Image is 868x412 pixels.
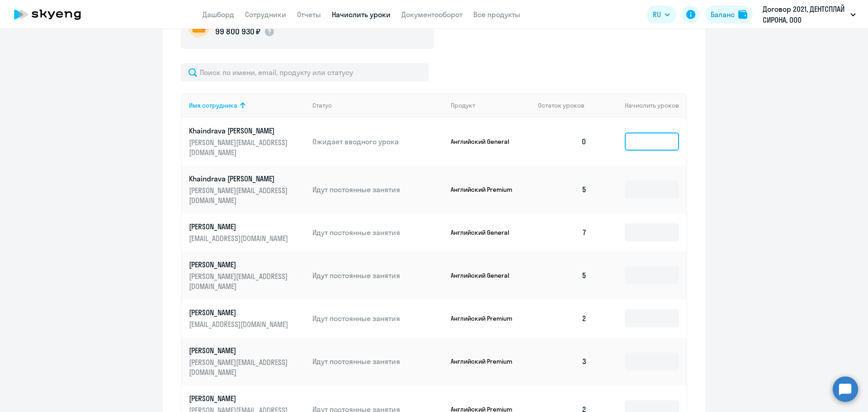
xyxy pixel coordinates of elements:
[312,313,443,323] p: Идут постоянные занятия
[189,346,305,377] a: [PERSON_NAME][PERSON_NAME][EMAIL_ADDRESS][DOMAIN_NAME]
[297,10,321,19] a: Отчеты
[738,10,747,19] img: balance
[451,357,519,365] p: Английский Premium
[332,10,391,19] a: Начислить уроки
[531,337,594,385] td: 3
[215,26,260,38] p: 99 800 930 ₽
[203,10,234,19] a: Дашборд
[189,222,290,232] p: [PERSON_NAME]
[451,185,519,194] p: Английский Premium
[758,4,860,25] button: Договор 2021, ДЕНТСПЛАЙ СИРОНА, ООО
[312,185,443,194] p: Идут постоянные занятия
[189,260,305,291] a: [PERSON_NAME][PERSON_NAME][EMAIL_ADDRESS][DOMAIN_NAME]
[189,308,305,329] a: [PERSON_NAME][EMAIL_ADDRESS][DOMAIN_NAME]
[312,270,443,280] p: Идут постоянные занятия
[189,174,305,205] a: Khaindrava [PERSON_NAME][PERSON_NAME][EMAIL_ADDRESS][DOMAIN_NAME]
[646,5,676,24] button: RU
[189,357,290,377] p: [PERSON_NAME][EMAIL_ADDRESS][DOMAIN_NAME]
[451,271,519,279] p: Английский General
[531,118,594,166] td: 0
[189,233,290,243] p: [EMAIL_ADDRESS][DOMAIN_NAME]
[189,174,290,184] p: Khaindrava [PERSON_NAME]
[705,5,753,24] button: Балансbalance
[189,319,290,329] p: [EMAIL_ADDRESS][DOMAIN_NAME]
[653,9,661,20] span: RU
[245,10,286,19] a: Сотрудники
[711,9,735,20] div: Баланс
[189,260,290,270] p: [PERSON_NAME]
[189,101,305,109] div: Имя сотрудника
[531,213,594,251] td: 7
[401,10,462,19] a: Документооборот
[312,137,443,147] p: Ожидает вводного урока
[312,101,443,109] div: Статус
[181,63,429,81] input: Поиск по имени, email, продукту или статусу
[189,271,290,291] p: [PERSON_NAME][EMAIL_ADDRESS][DOMAIN_NAME]
[189,222,305,243] a: [PERSON_NAME][EMAIL_ADDRESS][DOMAIN_NAME]
[189,308,290,317] p: [PERSON_NAME]
[189,346,290,355] p: [PERSON_NAME]
[189,126,290,136] p: Khaindrava [PERSON_NAME]
[451,137,519,146] p: Английский General
[538,101,594,109] div: Остаток уроков
[531,166,594,213] td: 5
[763,4,847,25] p: Договор 2021, ДЕНТСПЛАЙ СИРОНА, ООО
[531,251,594,299] td: 5
[312,227,443,237] p: Идут постоянные занятия
[189,101,237,109] div: Имя сотрудника
[189,126,305,157] a: Khaindrava [PERSON_NAME][PERSON_NAME][EMAIL_ADDRESS][DOMAIN_NAME]
[189,137,290,157] p: [PERSON_NAME][EMAIL_ADDRESS][DOMAIN_NAME]
[189,393,290,403] p: [PERSON_NAME]
[189,185,290,205] p: [PERSON_NAME][EMAIL_ADDRESS][DOMAIN_NAME]
[451,314,519,322] p: Английский Premium
[538,101,585,109] span: Остаток уроков
[312,356,443,366] p: Идут постоянные занятия
[473,10,520,19] a: Все продукты
[451,228,519,237] p: Английский General
[531,299,594,337] td: 2
[451,101,475,109] div: Продукт
[451,101,531,109] div: Продукт
[594,93,686,118] th: Начислить уроков
[312,101,332,109] div: Статус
